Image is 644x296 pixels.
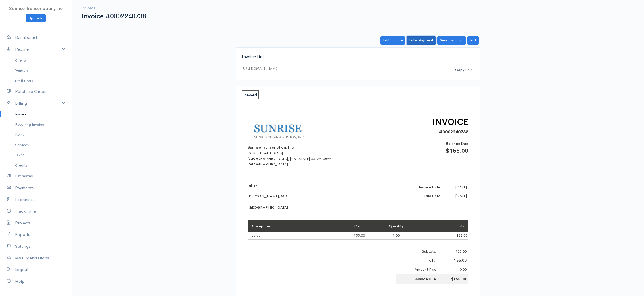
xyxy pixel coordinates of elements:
[438,247,468,256] td: 155.00
[396,247,438,256] td: Subtotal
[248,145,294,150] b: Sunrise Transcription, Inc
[82,7,146,10] h6: Invoice
[438,274,468,284] td: $155.00
[248,183,348,189] p: Bill To
[380,36,405,45] a: Edit Invoice
[432,117,468,127] span: INVOICE
[248,150,348,167] div: [STREET_ADDRESS] [GEOGRAPHIC_DATA], [US_STATE] 33179-3899 [GEOGRAPHIC_DATA]
[467,36,479,45] a: Pdf
[248,183,348,210] div: [PERSON_NAME], MD [GEOGRAPHIC_DATA]
[437,36,466,45] a: Send By Email
[454,258,467,263] b: 155.00
[248,116,319,145] img: logo-41.gif
[396,265,438,274] td: Amount Paid
[442,192,468,200] td: [DATE]
[323,232,366,240] td: 155.00
[439,129,468,135] span: #0002240738
[323,220,366,232] td: Price
[242,54,474,60] div: Invoice Link
[248,232,323,240] td: Invoice
[396,274,438,284] td: Balance Due
[442,183,468,192] td: [DATE]
[446,141,468,146] span: Balance Due
[366,232,426,240] td: 1.00
[26,14,46,22] a: Upgrade
[9,6,63,11] span: Sunrise Transcription, Inc
[396,183,442,192] td: Invoice Date
[426,232,468,240] td: 155.00
[438,265,468,274] td: 0.00
[366,220,426,232] td: Quantity
[82,13,146,20] h1: Invoice #0002240738
[248,220,323,232] td: Description
[396,192,442,200] td: Due Date
[242,90,259,99] span: viewed
[427,258,436,263] b: Total
[445,147,468,154] span: $155.00
[426,220,468,232] td: Total
[407,36,436,45] a: Enter Payment
[453,66,474,74] button: Copy Link
[242,66,278,71] div: [URL][DOMAIN_NAME]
